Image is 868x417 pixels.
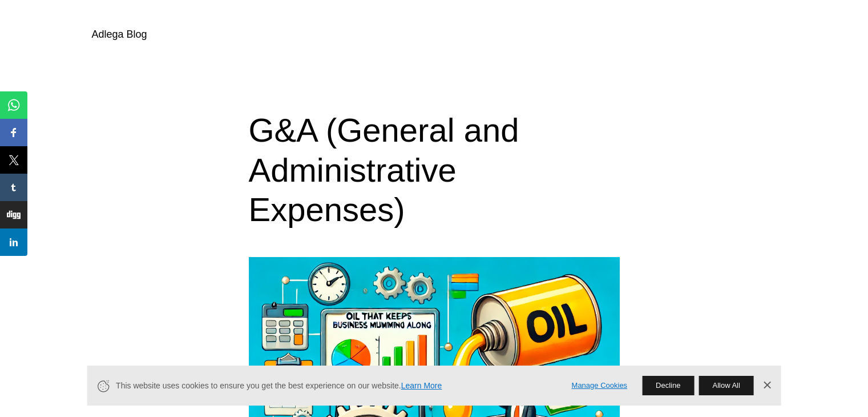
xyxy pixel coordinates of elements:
h1: G&A (General and Administrative Expenses) [249,110,620,230]
span: This website uses cookies to ensure you get the best experience on our website. [116,380,555,392]
a: Adlega Blog [92,29,147,40]
a: Manage Cookies [572,380,628,392]
button: Decline [642,376,694,395]
button: Allow All [699,376,753,395]
a: Learn More [401,381,442,390]
a: Dismiss Banner [758,377,776,394]
svg: Cookie Icon [96,379,110,393]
